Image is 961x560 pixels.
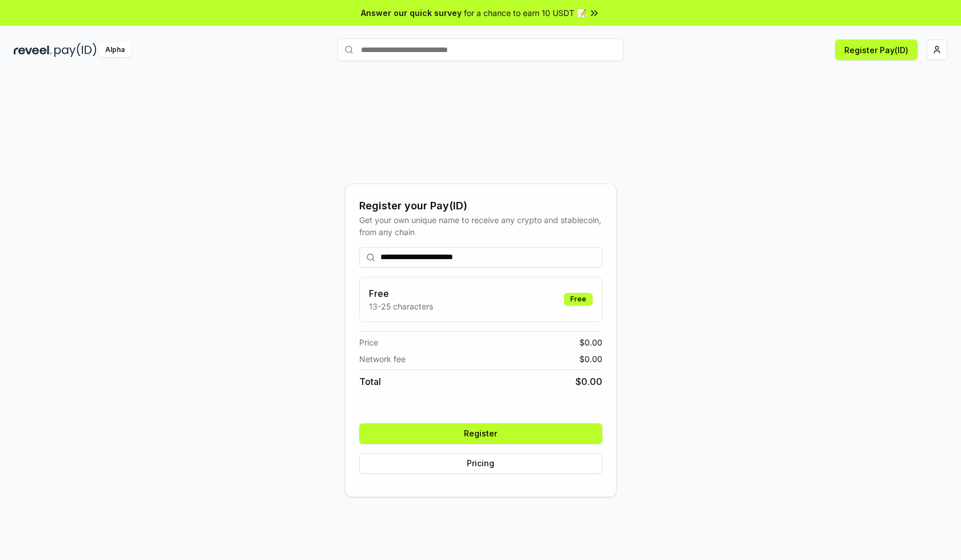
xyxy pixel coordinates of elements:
div: Free [564,293,593,305]
span: $ 0.00 [575,375,602,388]
img: reveel_dark [14,43,52,57]
span: Answer our quick survey [361,7,462,19]
span: Price [359,336,378,348]
div: Register your Pay(ID) [359,198,602,214]
h3: Free [369,287,433,300]
span: for a chance to earn 10 USDT 📝 [464,7,586,19]
button: Pricing [359,453,602,474]
button: Register Pay(ID) [835,39,918,60]
span: Total [359,375,381,388]
span: $ 0.00 [579,353,602,365]
div: Alpha [99,43,131,57]
button: Register [359,423,602,444]
span: Network fee [359,353,406,365]
img: pay_id [54,43,97,57]
span: $ 0.00 [579,336,602,348]
div: Get your own unique name to receive any crypto and stablecoin, from any chain [359,214,602,238]
p: 13-25 characters [369,300,433,312]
